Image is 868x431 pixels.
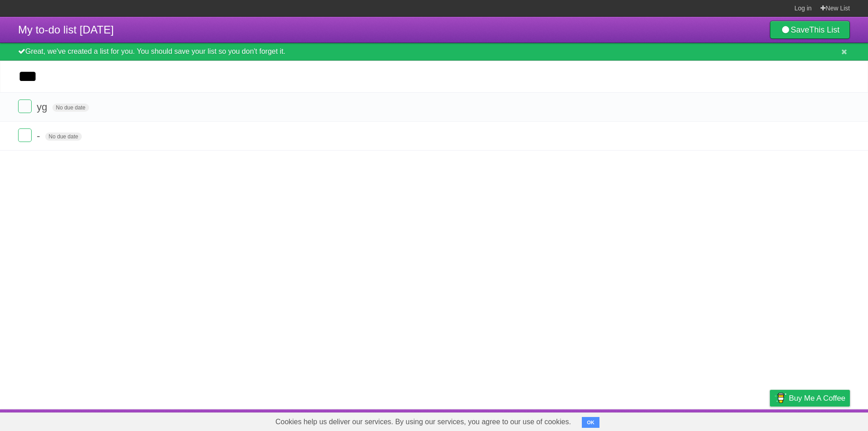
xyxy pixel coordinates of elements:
[18,99,32,113] label: Done
[727,412,747,429] a: Terms
[789,390,845,406] span: Buy me a coffee
[37,101,49,113] span: yg
[758,412,782,429] a: Privacy
[52,104,89,112] span: No due date
[679,412,716,429] a: Developers
[774,390,787,406] img: Buy me a coffee
[770,21,850,39] a: SaveThis List
[793,412,850,429] a: Suggest a feature
[45,133,82,141] span: No due date
[582,417,599,428] button: OK
[18,128,32,142] label: Done
[37,130,42,142] span: -
[266,413,580,431] span: Cookies help us deliver our services. By using our services, you agree to our use of cookies.
[809,25,840,34] b: This List
[18,24,114,36] span: My to-do list [DATE]
[650,412,669,429] a: About
[770,390,850,407] a: Buy me a coffee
